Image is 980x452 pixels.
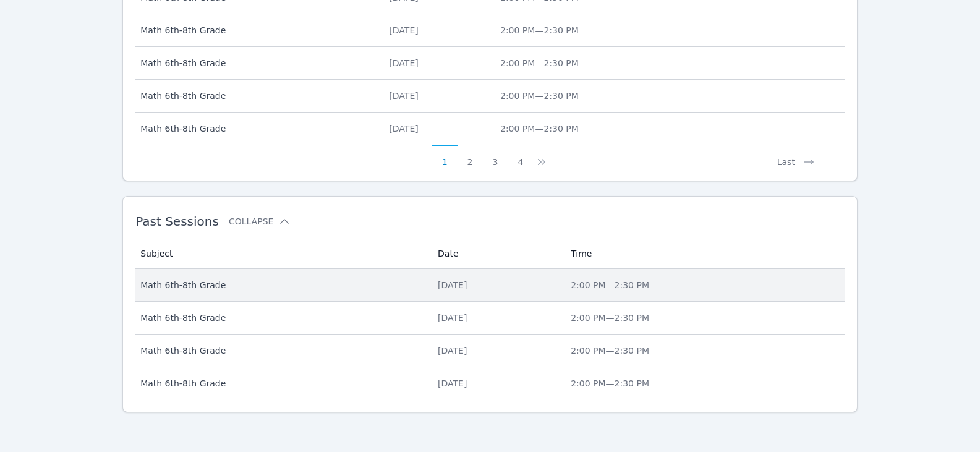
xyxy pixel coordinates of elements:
[140,279,423,291] span: Math 6th-8th Grade
[571,313,649,323] span: 2:00 PM — 2:30 PM
[500,91,579,101] span: 2:00 PM — 2:30 PM
[135,80,845,113] tr: Math 6th-8th Grade[DATE]2:00 PM—2:30 PM
[135,113,845,145] tr: Math 6th-8th Grade[DATE]2:00 PM—2:30 PM
[500,124,579,134] span: 2:00 PM — 2:30 PM
[140,344,423,357] span: Math 6th-8th Grade
[135,47,845,80] tr: Math 6th-8th Grade[DATE]2:00 PM—2:30 PM
[140,57,374,69] span: Math 6th-8th Grade
[389,57,485,69] div: [DATE]
[438,279,556,291] div: [DATE]
[767,145,825,168] button: Last
[135,302,845,335] tr: Math 6th-8th Grade[DATE]2:00 PM—2:30 PM
[140,377,423,390] span: Math 6th-8th Grade
[508,145,533,168] button: 4
[140,90,374,102] span: Math 6th-8th Grade
[140,24,374,36] span: Math 6th-8th Grade
[430,239,563,269] th: Date
[389,122,485,135] div: [DATE]
[135,239,430,269] th: Subject
[140,122,374,135] span: Math 6th-8th Grade
[135,214,219,229] span: Past Sessions
[140,312,423,324] span: Math 6th-8th Grade
[135,269,845,302] tr: Math 6th-8th Grade[DATE]2:00 PM—2:30 PM
[438,344,556,357] div: [DATE]
[438,377,556,390] div: [DATE]
[571,346,649,356] span: 2:00 PM — 2:30 PM
[438,312,556,324] div: [DATE]
[571,378,649,388] span: 2:00 PM — 2:30 PM
[483,145,508,168] button: 3
[500,25,579,35] span: 2:00 PM — 2:30 PM
[563,239,845,269] th: Time
[500,58,579,68] span: 2:00 PM — 2:30 PM
[229,215,291,228] button: Collapse
[571,280,649,290] span: 2:00 PM — 2:30 PM
[135,367,845,399] tr: Math 6th-8th Grade[DATE]2:00 PM—2:30 PM
[389,90,485,102] div: [DATE]
[135,14,845,47] tr: Math 6th-8th Grade[DATE]2:00 PM—2:30 PM
[432,145,458,168] button: 1
[389,24,485,36] div: [DATE]
[135,335,845,367] tr: Math 6th-8th Grade[DATE]2:00 PM—2:30 PM
[458,145,483,168] button: 2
